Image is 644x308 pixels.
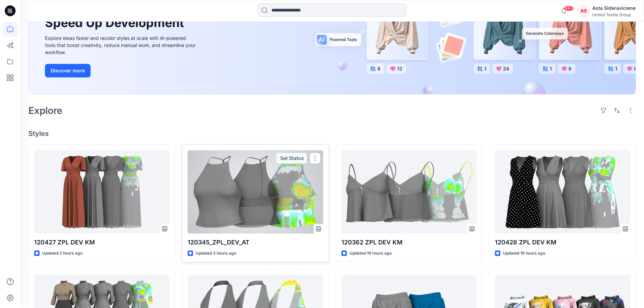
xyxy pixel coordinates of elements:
a: Discover more [45,64,197,77]
a: 120428 ZPL DEV KM [495,150,630,234]
p: 120428 ZPL DEV KM [495,238,630,247]
p: 120362 ZPL DEV KM [341,238,477,247]
p: Updated 19 hours ago [350,250,392,257]
p: 120345_ZPL_DEV_AT [188,238,323,247]
h4: Styles [28,129,636,138]
div: Asta Sideraviciene [592,4,636,12]
p: Updated 2 hours ago [42,250,82,257]
a: 120362 ZPL DEV KM [341,150,477,234]
button: Discover more [45,64,91,77]
p: Updated 3 hours ago [196,250,236,257]
div: United Textile Group [592,12,636,17]
div: AS [577,5,590,17]
a: 120345_ZPL_DEV_AT [188,150,323,234]
h2: Explore [28,105,63,116]
div: Explore ideas faster and recolor styles at scale with AI-powered tools that boost creativity, red... [45,34,197,56]
a: 120427 ZPL DEV KM [34,150,169,234]
p: 120427 ZPL DEV KM [34,238,169,247]
span: 99+ [564,6,574,11]
p: Updated 19 hours ago [503,250,545,257]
